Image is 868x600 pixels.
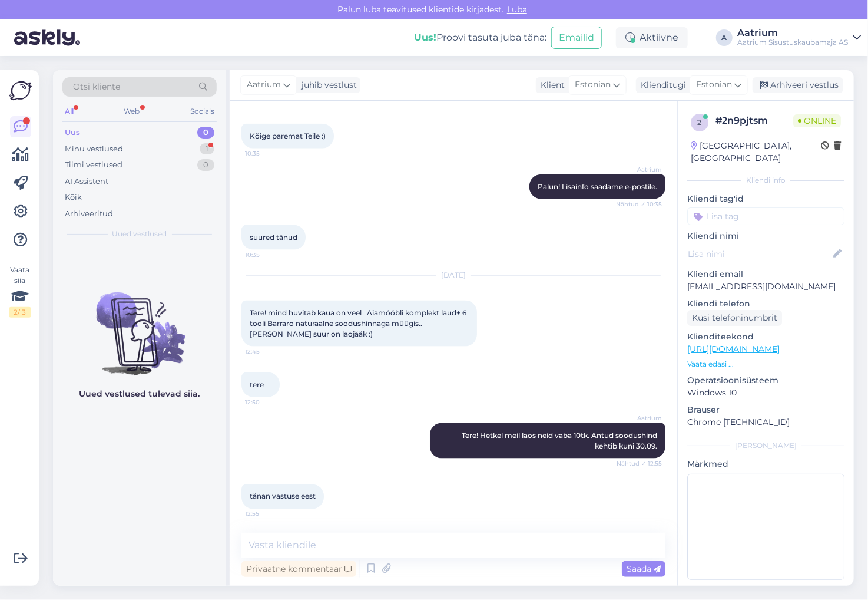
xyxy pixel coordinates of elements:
[9,265,31,318] div: Vaata siia
[753,77,843,93] div: Arhiveeri vestlus
[247,78,281,91] span: Aatrium
[245,347,289,356] span: 12:45
[687,298,844,310] p: Kliendi telefon
[687,230,844,242] p: Kliendi nimi
[687,404,844,416] p: Brauser
[9,80,32,102] img: Askly Logo
[618,414,662,423] span: Aatrium
[687,440,844,451] div: [PERSON_NAME]
[65,208,113,220] div: Arhiveeritud
[691,140,821,164] div: [GEOGRAPHIC_DATA], [GEOGRAPHIC_DATA]
[250,492,316,501] span: tänan vastuse eest
[245,149,289,158] span: 10:35
[716,29,733,46] div: A
[245,510,289,519] span: 12:55
[688,248,831,261] input: Lisa nimi
[65,176,108,187] div: AI Assistent
[414,32,436,43] b: Uus!
[536,79,565,91] div: Klient
[65,159,122,171] div: Tiimi vestlused
[9,307,31,318] div: 2 / 3
[627,563,661,574] span: Saada
[737,28,848,38] div: Aatrium
[65,127,80,139] div: Uus
[414,31,546,45] div: Proovi tasuta juba täna:
[551,27,602,49] button: Emailid
[53,271,226,377] img: No chats
[79,388,200,400] p: Uued vestlused tulevad siia.
[200,143,214,155] div: 1
[616,200,662,209] span: Nähtud ✓ 10:35
[188,104,217,119] div: Socials
[687,281,844,293] p: [EMAIL_ADDRESS][DOMAIN_NAME]
[575,78,611,91] span: Estonian
[687,359,844,370] p: Vaata edasi ...
[698,118,702,127] span: 2
[793,114,841,127] span: Online
[65,192,82,203] div: Kõik
[687,310,782,326] div: Küsi telefoninumbrit
[687,416,844,428] p: Chrome [TECHNICAL_ID]
[687,374,844,387] p: Operatsioonisüsteem
[617,459,662,468] span: Nähtud ✓ 12:55
[687,387,844,399] p: Windows 10
[250,308,468,338] span: Tere! mind huvitab kaua on veel Aiamööbli komplekt laud+ 6 tooli Barraro naturaalne soodushinnaga...
[250,131,326,140] span: Kõige paremat Teile :)
[737,38,848,47] div: Aatrium Sisustuskaubamaja AS
[737,28,861,47] a: AatriumAatrium Sisustuskaubamaja AS
[122,104,143,119] div: Web
[245,250,289,259] span: 10:35
[62,104,76,119] div: All
[687,175,844,186] div: Kliendi info
[197,127,214,139] div: 0
[241,561,356,577] div: Privaatne kommentaar
[687,331,844,343] p: Klienditeekond
[462,431,659,450] span: Tere! Hetkel meil laos neid vaba 10tk. Antud soodushind kehtib kuni 30.09.
[241,270,665,281] div: [DATE]
[73,81,120,93] span: Otsi kliente
[687,193,844,205] p: Kliendi tag'id
[618,165,662,174] span: Aatrium
[250,380,264,389] span: tere
[245,398,289,407] span: 12:50
[687,344,780,354] a: [URL][DOMAIN_NAME]
[297,79,357,91] div: juhib vestlust
[715,114,793,128] div: # 2n9pjtsm
[197,159,214,171] div: 0
[687,458,844,470] p: Märkmed
[250,233,297,242] span: suured tänud
[636,79,686,91] div: Klienditugi
[65,143,123,155] div: Minu vestlused
[687,207,844,225] input: Lisa tag
[503,4,531,15] span: Luba
[687,268,844,281] p: Kliendi email
[112,229,167,239] span: Uued vestlused
[616,27,688,48] div: Aktiivne
[696,78,732,91] span: Estonian
[538,182,657,191] span: Palun! Lisainfo saadame e-postile.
